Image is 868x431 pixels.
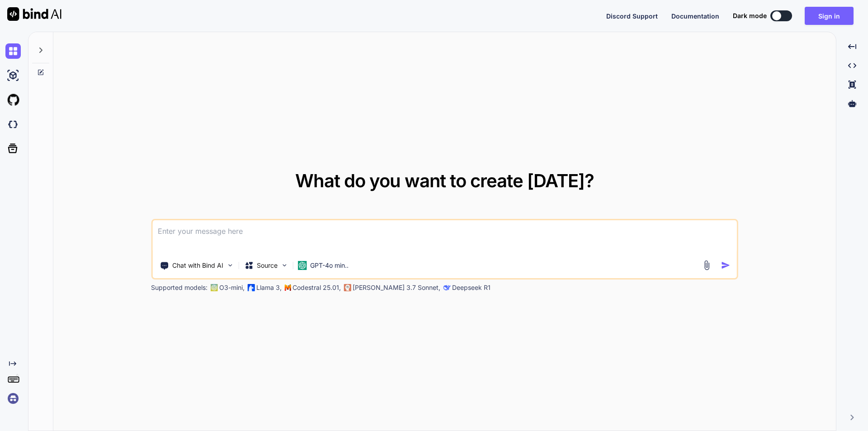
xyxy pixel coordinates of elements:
[7,7,61,21] img: Bind AI
[210,284,217,291] img: GPT-4
[606,11,658,21] button: Discord Support
[5,117,21,132] img: darkCloudIdeIcon
[151,283,208,292] p: Supported models:
[452,283,491,292] p: Deepseek R1
[219,283,245,292] p: O3-mini,
[295,170,594,192] span: What do you want to create [DATE]?
[5,68,21,83] img: ai-studio
[443,284,450,291] img: claude
[5,43,21,59] img: chat
[280,261,288,269] img: Pick Models
[702,260,712,270] img: attachment
[353,283,440,292] p: [PERSON_NAME] 3.7 Sonnet,
[247,284,255,291] img: Llama2
[284,284,291,291] img: Mistral-AI
[256,283,282,292] p: Llama 3,
[671,11,719,21] button: Documentation
[297,261,307,270] img: GPT-4o mini
[606,12,658,20] span: Discord Support
[292,283,341,292] p: Codestral 25.01,
[257,261,278,270] p: Source
[805,7,854,25] button: Sign in
[226,261,234,269] img: Pick Tools
[172,261,223,270] p: Chat with Bind AI
[310,261,349,270] p: GPT-4o min..
[5,391,21,406] img: signin
[5,92,21,108] img: githubLight
[671,12,719,20] span: Documentation
[733,11,767,20] span: Dark mode
[344,284,351,291] img: claude
[721,260,731,270] img: icon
